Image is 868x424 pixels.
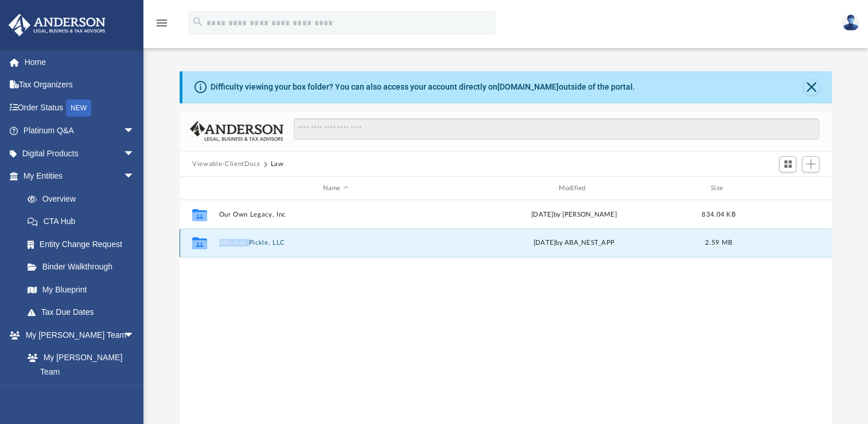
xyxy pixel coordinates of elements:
[192,16,204,28] i: search
[8,142,152,165] a: Digital Productsarrow_drop_down
[842,14,859,31] img: User Pic
[8,323,146,346] a: My [PERSON_NAME] Teamarrow_drop_down
[534,240,556,246] span: [DATE]
[5,14,109,36] img: Anderson Advisors Platinum Portal
[66,99,91,117] div: NEW
[746,183,827,194] div: id
[155,22,169,30] a: menu
[192,159,260,169] button: Viewable-ClientDocs
[8,165,152,188] a: My Entitiesarrow_drop_down
[16,233,152,256] a: Entity Change Request
[123,323,146,347] span: arrow_drop_down
[271,159,284,169] button: Law
[16,346,141,383] a: My [PERSON_NAME] Team
[457,238,691,248] div: by ABA_NEST_APP
[457,210,691,220] div: [DATE] by [PERSON_NAME]
[155,16,169,30] i: menu
[123,165,146,188] span: arrow_drop_down
[123,120,146,143] span: arrow_drop_down
[16,256,152,279] a: Binder Walkthrough
[219,239,453,246] button: Whiskey Pickle, LLC
[185,183,213,194] div: id
[702,211,735,218] span: 834.04 KB
[696,183,742,194] div: Size
[804,79,820,95] button: Close
[802,156,819,172] button: Add
[8,96,152,120] a: Order StatusNEW
[219,183,452,194] div: Name
[16,301,152,324] a: Tax Due Dates
[497,82,559,91] a: [DOMAIN_NAME]
[8,74,152,97] a: Tax Organizers
[705,240,732,246] span: 2.59 MB
[16,210,152,233] a: CTA Hub
[779,156,796,172] button: Switch to Grid View
[16,187,152,210] a: Overview
[219,211,453,218] button: Our Own Legacy, Inc
[211,81,635,93] div: Difficulty viewing your box folder? You can also access your account directly on outside of the p...
[16,383,146,420] a: [PERSON_NAME] System
[8,51,152,74] a: Home
[8,120,152,142] a: Platinum Q&Aarrow_drop_down
[457,183,691,194] div: Modified
[123,142,146,165] span: arrow_drop_down
[294,118,819,140] input: Search files and folders
[16,278,146,301] a: My Blueprint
